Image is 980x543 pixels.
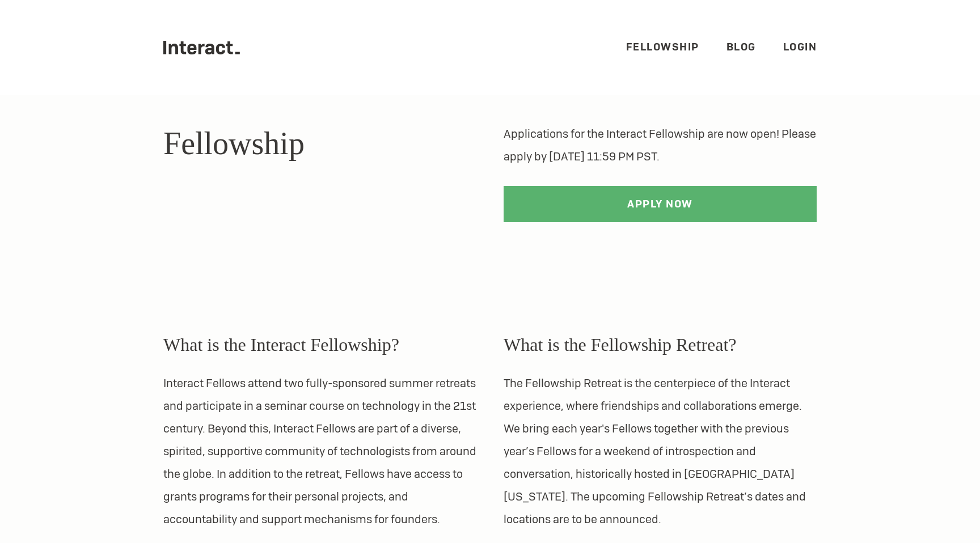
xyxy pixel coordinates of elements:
h3: What is the Fellowship Retreat? [504,331,817,358]
p: The Fellowship Retreat is the centerpiece of the Interact experience, where friendships and colla... [504,372,817,531]
p: Interact Fellows attend two fully-sponsored summer retreats and participate in a seminar course o... [163,372,476,531]
p: Applications for the Interact Fellowship are now open! Please apply by [DATE] 11:59 PM PST. [504,122,817,168]
a: Apply Now [504,186,817,222]
a: Blog [726,40,756,53]
a: Login [783,40,817,53]
h1: Fellowship [163,122,476,164]
h3: What is the Interact Fellowship? [163,331,476,358]
a: Fellowship [626,40,699,53]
